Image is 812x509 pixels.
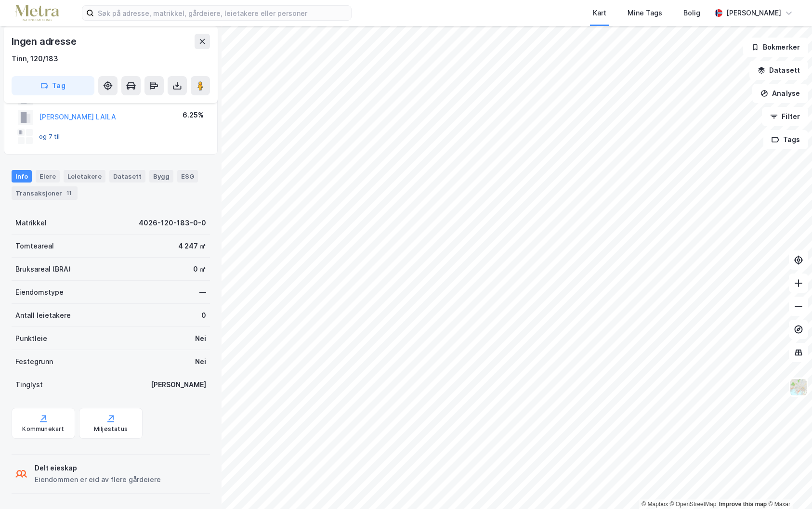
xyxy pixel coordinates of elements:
button: Bokmerker [743,38,808,57]
div: 6.25% [183,109,204,121]
div: [PERSON_NAME] [726,7,781,19]
div: Tomteareal [15,240,54,252]
a: OpenStreetMap [670,501,717,508]
button: Tag [12,76,94,95]
div: — [199,287,206,298]
div: Bruksareal (BRA) [15,263,71,275]
div: ESG [177,170,198,183]
div: 0 ㎡ [193,263,206,275]
div: 4 247 ㎡ [178,240,206,252]
div: Mine Tags [628,7,662,19]
button: Datasett [749,61,808,80]
img: metra-logo.256734c3b2bbffee19d4.png [15,5,59,22]
button: Tags [763,130,808,149]
div: 11 [64,188,74,198]
div: Eiendommen er eid av flere gårdeiere [35,474,161,485]
div: Datasett [109,170,145,183]
div: Kontrollprogram for chat [764,463,812,509]
div: Delt eieskap [35,462,161,474]
div: Tinglyst [15,379,43,391]
div: Antall leietakere [15,310,71,321]
a: Improve this map [719,501,767,508]
div: Festegrunn [15,356,53,367]
input: Søk på adresse, matrikkel, gårdeiere, leietakere eller personer [94,6,351,20]
button: Filter [762,107,808,126]
div: [PERSON_NAME] [151,379,206,391]
div: Info [12,170,32,183]
div: Bygg [149,170,173,183]
div: 0 [201,310,206,321]
div: Matrikkel [15,217,47,229]
div: 4026-120-183-0-0 [139,217,206,229]
div: Ingen adresse [12,34,78,49]
div: Transaksjoner [12,186,78,200]
div: Miljøstatus [94,425,128,433]
div: Nei [195,356,206,367]
div: Kart [593,7,606,19]
div: Eiendomstype [15,287,64,298]
button: Analyse [752,84,808,103]
div: Eiere [36,170,60,183]
img: Z [789,378,808,396]
div: Nei [195,333,206,344]
div: Kommunekart [22,425,64,433]
div: Tinn, 120/183 [12,53,58,65]
div: Leietakere [64,170,105,183]
iframe: Chat Widget [764,463,812,509]
a: Mapbox [642,501,668,508]
div: Bolig [683,7,700,19]
div: Punktleie [15,333,47,344]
